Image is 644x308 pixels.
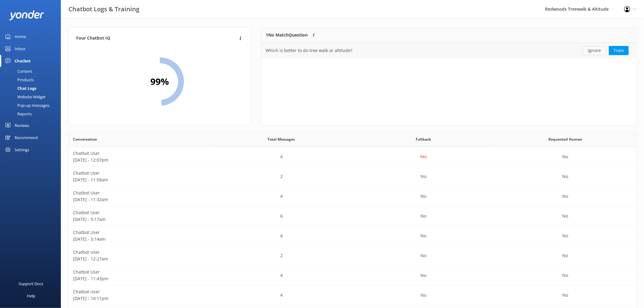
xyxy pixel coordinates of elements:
[548,136,582,142] span: Requested Human
[562,213,568,219] p: No
[15,119,29,131] div: Reviews
[68,266,636,285] div: row
[280,213,283,219] p: 6
[420,153,427,160] p: Yes
[280,292,283,299] p: 4
[421,272,426,279] p: No
[76,35,238,42] h4: Your Chatbot IQ
[280,153,283,160] p: 4
[421,173,426,180] p: No
[4,101,61,110] a: Pop-up messages
[73,136,97,142] span: Conversation
[73,275,206,282] p: [DATE] - 11:43pm
[68,147,636,167] div: row
[15,43,25,55] div: Inbox
[73,209,206,216] p: Chatbot User
[562,193,568,200] p: No
[4,93,46,101] div: Website Widget
[73,216,206,223] p: [DATE] - 5:17am
[150,74,169,89] h2: 99 %
[261,43,636,58] div: row
[68,167,636,187] div: row
[280,272,283,279] p: 4
[562,233,568,239] p: No
[562,252,568,259] p: No
[280,252,283,259] p: 2
[15,30,26,43] div: Home
[4,93,61,101] a: Website Widget
[4,101,49,110] div: Pop-up messages
[73,229,206,236] p: Chatbot User
[421,233,426,239] p: No
[73,170,206,177] p: Chatbot User
[583,46,606,55] button: Ignore
[9,10,44,20] img: yonder-white-logo.png
[268,136,295,142] span: Total Messages
[27,290,35,302] div: Help
[416,136,431,142] span: Fallback
[68,4,139,14] h3: Chatbot Logs & Training
[4,75,61,84] a: Products
[15,55,31,67] div: Chatbot
[73,157,206,163] p: [DATE] - 12:07pm
[73,190,206,196] p: Chatbot User
[68,187,636,206] div: row
[68,206,636,226] div: row
[73,236,206,243] p: [DATE] - 5:14am
[73,249,206,256] p: Chatbot User
[68,285,636,305] div: row
[4,67,61,75] a: Content
[4,84,61,93] a: Chat Logs
[609,46,629,55] button: Train
[4,67,32,75] div: Content
[19,278,44,290] div: Support Docs
[421,252,426,259] p: No
[4,110,61,118] a: Reports
[261,43,636,58] div: grid
[421,213,426,219] p: No
[73,289,206,295] p: Chatbot User
[73,295,206,302] p: [DATE] - 10:11pm
[562,292,568,299] p: No
[73,177,206,183] p: [DATE] - 11:58am
[73,150,206,157] p: Chatbot User
[562,272,568,279] p: No
[421,292,426,299] p: No
[73,269,206,275] p: Chatbot User
[15,144,29,156] div: Settings
[280,173,283,180] p: 2
[15,131,38,144] div: Recommend
[73,196,206,203] p: [DATE] - 11:32am
[68,226,636,246] div: row
[68,246,636,266] div: row
[280,193,283,200] p: 4
[4,84,36,93] div: Chat Logs
[266,32,308,38] p: 1 No Match Question
[4,110,32,118] div: Reports
[280,233,283,239] p: 4
[562,173,568,180] p: No
[73,256,206,262] p: [DATE] - 12:27am
[266,47,352,54] div: Which is better to do tree walk or altitude?
[421,193,426,200] p: No
[562,153,568,160] p: No
[4,75,34,84] div: Products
